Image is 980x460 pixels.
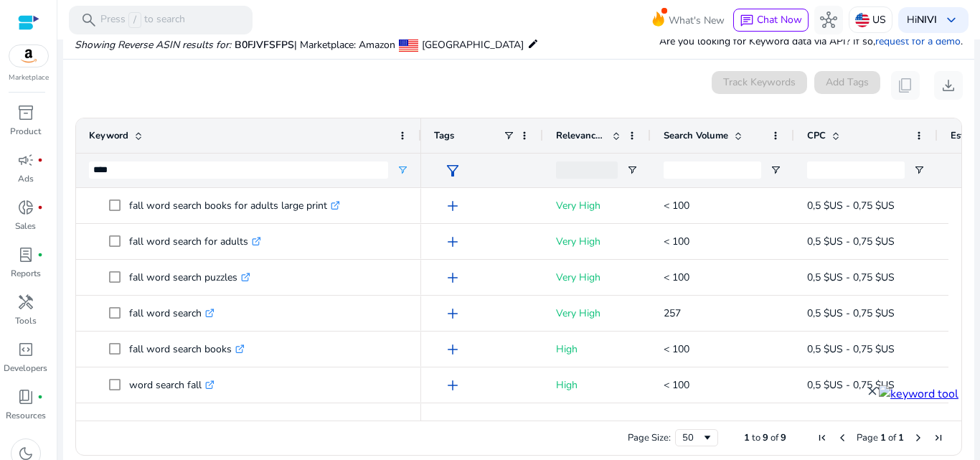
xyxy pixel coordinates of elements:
[17,294,34,311] span: handyman
[757,13,802,27] span: Chat Now
[422,38,524,52] span: [GEOGRAPHIC_DATA]
[664,342,689,356] span: < 100
[129,191,340,220] p: fall word search books for adults large print
[444,305,461,322] span: add
[781,431,786,444] span: 9
[664,378,689,392] span: < 100
[807,235,895,248] span: 0,5 $US - 0,75 $US
[933,432,944,443] div: Last Page
[943,11,960,29] span: keyboard_arrow_down
[89,129,128,142] span: Keyword
[37,205,43,210] span: fiber_manual_record
[807,129,826,142] span: CPC
[907,15,937,25] p: Hi
[664,199,689,212] span: < 100
[675,429,718,446] div: Page Size
[527,35,539,52] mat-icon: edit
[17,388,34,405] span: book_4
[4,362,47,375] p: Developers
[816,432,828,443] div: First Page
[556,370,638,400] p: High
[556,227,638,256] p: Very High
[18,172,34,185] p: Ads
[807,342,895,356] span: 0,5 $US - 0,75 $US
[807,199,895,212] span: 0,5 $US - 0,75 $US
[664,129,728,142] span: Search Volume
[100,12,185,28] p: Press to search
[740,14,754,28] span: chat
[855,13,870,27] img: us.svg
[80,11,98,29] span: search
[397,164,408,176] button: Open Filter Menu
[807,271,895,284] span: 0,5 $US - 0,75 $US
[940,77,957,94] span: download
[128,12,141,28] span: /
[129,299,215,328] p: fall word search
[434,129,454,142] span: Tags
[763,431,768,444] span: 9
[837,432,848,443] div: Previous Page
[10,125,41,138] p: Product
[129,227,261,256] p: fall word search for adults
[556,191,638,220] p: Very High
[770,164,781,176] button: Open Filter Menu
[89,161,388,179] input: Keyword Filter Input
[129,263,250,292] p: fall word search puzzles
[917,13,937,27] b: NIVI
[913,432,924,443] div: Next Page
[664,235,689,248] span: < 100
[17,199,34,216] span: donut_small
[556,299,638,328] p: Very High
[15,220,36,233] p: Sales
[820,11,837,29] span: hub
[9,45,48,67] img: amazon.svg
[444,197,461,215] span: add
[17,246,34,263] span: lab_profile
[129,334,245,364] p: fall word search books
[444,269,461,286] span: add
[75,38,231,52] i: Showing Reverse ASIN results for:
[807,378,895,392] span: 0,5 $US - 0,75 $US
[744,431,750,444] span: 1
[857,431,878,444] span: Page
[814,6,843,34] button: hub
[913,164,925,176] button: Open Filter Menu
[733,9,809,32] button: chatChat Now
[444,162,461,179] span: filter_alt
[807,306,895,320] span: 0,5 $US - 0,75 $US
[664,271,689,284] span: < 100
[37,252,43,258] span: fiber_manual_record
[556,263,638,292] p: Very High
[556,406,638,436] p: Moderate
[15,314,37,327] p: Tools
[888,431,896,444] span: of
[294,38,395,52] span: | Marketplace: Amazon
[444,233,461,250] span: add
[9,72,49,83] p: Marketplace
[628,431,671,444] div: Page Size:
[880,431,886,444] span: 1
[11,267,41,280] p: Reports
[556,129,606,142] span: Relevance Score
[771,431,778,444] span: of
[6,409,46,422] p: Resources
[37,394,43,400] span: fiber_manual_record
[17,341,34,358] span: code_blocks
[669,8,725,33] span: What's New
[37,157,43,163] span: fiber_manual_record
[898,431,904,444] span: 1
[872,7,886,32] p: US
[235,38,294,52] span: B0FJVFSFPS
[129,406,183,436] p: word fall
[807,161,905,179] input: CPC Filter Input
[129,370,215,400] p: word search fall
[626,164,638,176] button: Open Filter Menu
[664,306,681,320] span: 257
[934,71,963,100] button: download
[444,341,461,358] span: add
[17,104,34,121] span: inventory_2
[17,151,34,169] span: campaign
[664,161,761,179] input: Search Volume Filter Input
[444,377,461,394] span: add
[752,431,760,444] span: to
